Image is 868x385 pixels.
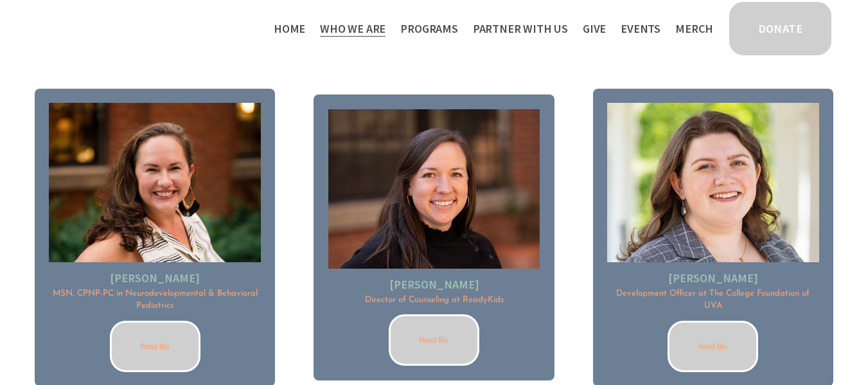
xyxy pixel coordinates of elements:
[320,18,385,39] a: folder dropdown
[110,321,200,372] a: Read Bio
[473,19,568,38] span: Partner With Us
[621,18,660,39] a: Events
[49,288,260,312] p: MSN, CPNP-PC in Neurodevelopmental & Behavioral Pediatrics
[583,18,606,39] a: Give
[473,18,568,39] a: folder dropdown
[49,271,260,286] h2: [PERSON_NAME]
[389,314,479,366] a: Read Bio
[400,19,458,38] span: Programs
[328,277,540,292] h2: [PERSON_NAME]
[328,294,540,307] p: Director of Counseling at ReadyKids
[274,18,305,39] a: Home
[607,288,819,312] p: Development Officer at The College Foundation of UVA
[607,271,819,286] h2: [PERSON_NAME]
[320,19,385,38] span: Who We Are
[675,18,713,39] a: Merch
[400,18,458,39] a: folder dropdown
[668,321,758,372] a: Read Bio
